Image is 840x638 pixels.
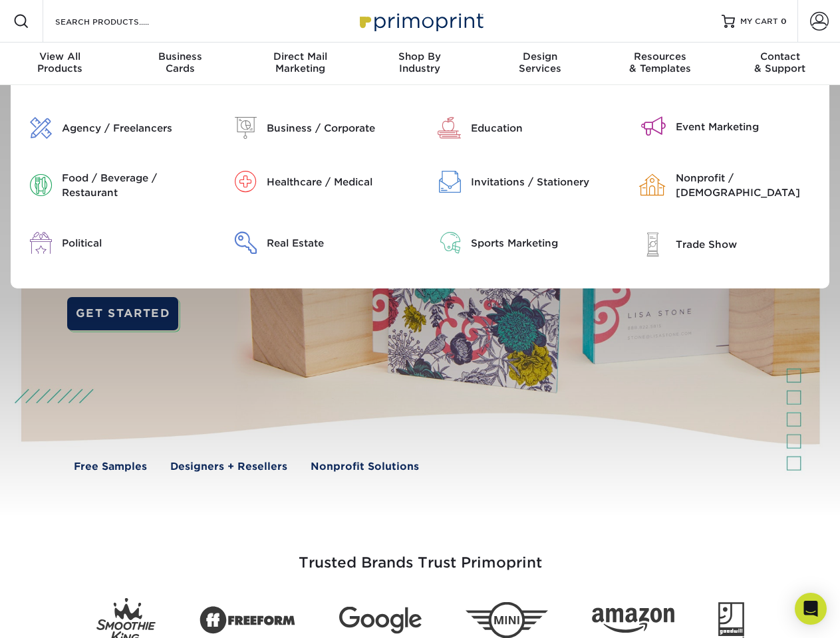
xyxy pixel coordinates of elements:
a: Contact& Support [720,43,840,85]
iframe: Google Customer Reviews [3,597,113,633]
span: Shop By [360,51,480,62]
span: 0 [781,17,787,26]
h3: Trusted Brands Trust Primoprint [31,522,809,587]
span: Direct Mail [240,51,360,62]
div: Marketing [240,51,360,74]
a: Shop ByIndustry [360,43,480,85]
div: Open Intercom Messenger [795,593,827,625]
img: Primoprint [354,7,487,35]
div: & Support [720,51,840,74]
a: Direct MailMarketing [240,43,360,85]
span: Resources [600,51,720,62]
div: Services [480,51,600,74]
img: Amazon [592,608,674,633]
input: SEARCH PRODUCTS..... [54,13,184,29]
div: & Templates [600,51,720,74]
a: Resources& Templates [600,43,720,85]
a: DesignServices [480,43,600,85]
span: Design [480,51,600,62]
img: Google [339,607,422,634]
a: BusinessCards [120,43,239,85]
span: MY CART [740,16,778,27]
div: Industry [360,51,480,74]
div: Cards [120,51,239,74]
img: Goodwill [718,602,744,638]
span: Contact [720,51,840,62]
span: Business [120,51,239,62]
